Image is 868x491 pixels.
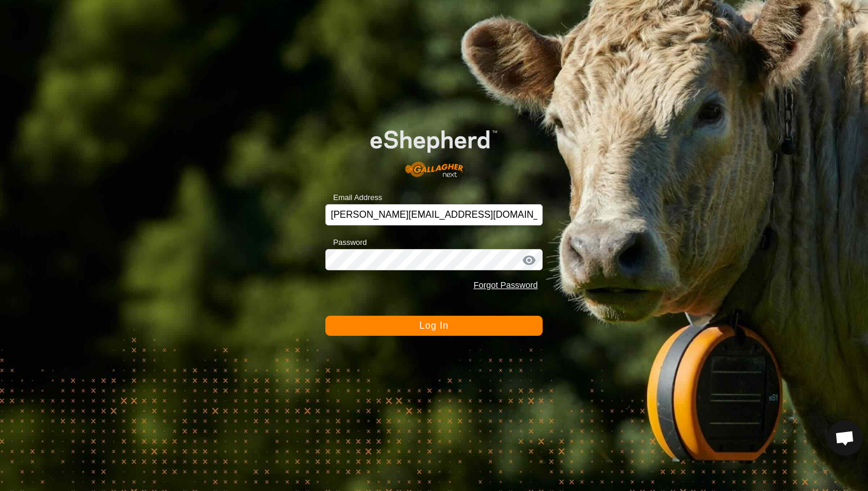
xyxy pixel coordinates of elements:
button: Log In [325,316,543,336]
img: E-shepherd Logo [347,112,521,186]
label: Email Address [325,192,382,204]
span: Log In [419,320,448,330]
label: Password [325,237,367,248]
div: Open chat [827,420,863,456]
input: Email Address [325,204,543,225]
a: Forgot Password [474,280,538,290]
